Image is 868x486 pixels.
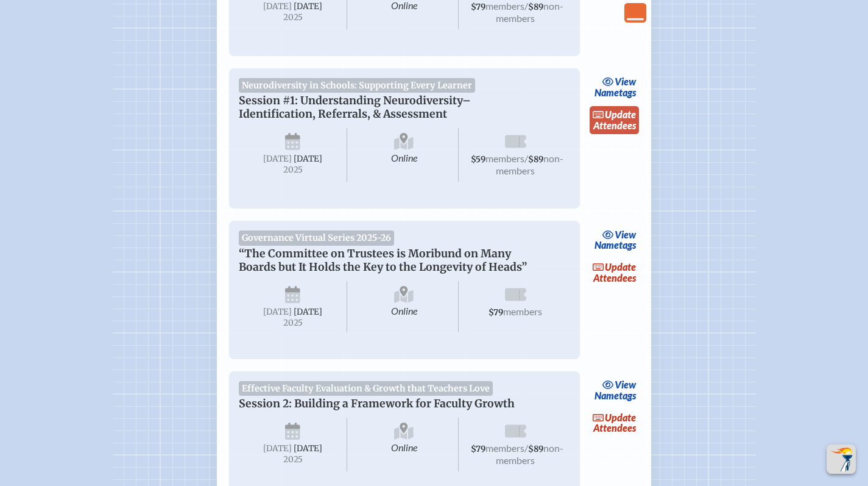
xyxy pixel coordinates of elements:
span: members [503,306,542,317]
span: Online [350,128,459,182]
img: To the top [829,447,853,471]
span: Online [350,418,459,471]
span: $79 [471,444,485,454]
span: 2025 [249,455,337,464]
span: 2025 [249,318,337,327]
span: / [524,152,528,164]
span: non-members [496,152,563,176]
a: updateAttendees [590,259,640,287]
span: [DATE] [263,307,292,317]
span: $79 [471,2,485,12]
p: Session 2: Building a Framework for Faculty Growth [239,397,546,410]
a: updateAttendees [590,106,640,134]
span: $89 [528,444,543,454]
span: members [485,152,524,164]
span: [DATE] [294,1,322,12]
span: 2025 [249,165,337,174]
p: “The Committee on Trustees is Moribund on Many Boards but It Holds the Key to the Longevity of He... [239,247,546,274]
span: Neurodiversity in Schools: Supporting Every Learner [239,78,476,93]
button: Scroll Top [827,445,856,474]
span: [DATE] [263,154,292,164]
span: / [524,442,528,454]
a: viewNametags [591,73,640,101]
span: update [605,261,636,273]
span: [DATE] [294,443,322,454]
span: view [615,229,636,240]
span: view [615,76,636,87]
span: 2025 [249,13,337,22]
span: [DATE] [263,443,292,454]
span: non-members [496,442,563,466]
span: $89 [528,154,543,165]
span: [DATE] [263,1,292,12]
span: Effective Faculty Evaluation & Growth that Teachers Love [239,381,493,396]
span: [DATE] [294,307,322,317]
a: viewNametags [591,226,640,254]
span: view [615,379,636,390]
a: viewNametags [591,376,640,404]
a: updateAttendees [590,409,640,437]
span: Governance Virtual Series 2025-26 [239,230,395,245]
span: update [605,109,636,120]
span: $89 [528,2,543,12]
span: update [605,412,636,423]
span: members [485,442,524,454]
span: Online [350,281,459,332]
span: [DATE] [294,154,322,164]
span: $79 [489,307,503,318]
span: $59 [471,154,485,165]
p: Session #1: Understanding Neurodiversity–Identification, Referrals, & Assessment [239,94,546,121]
